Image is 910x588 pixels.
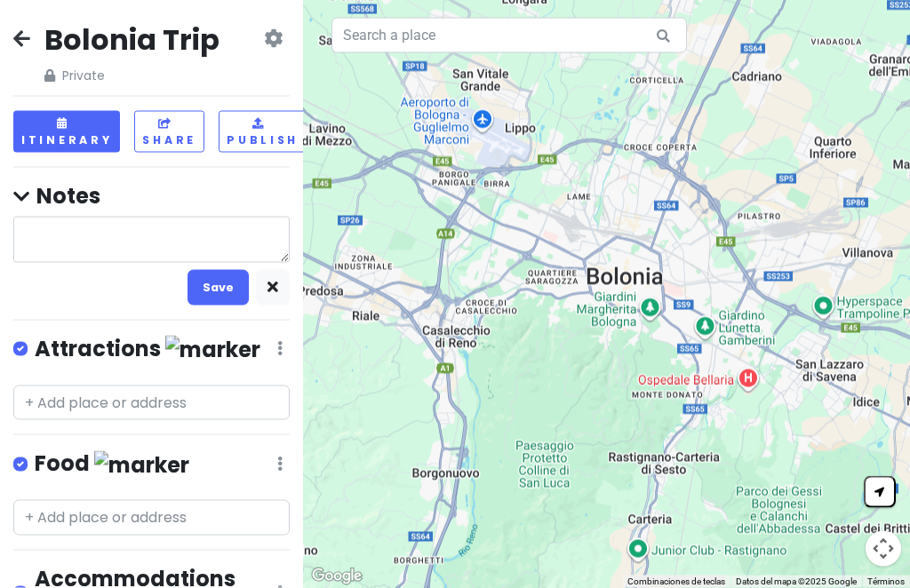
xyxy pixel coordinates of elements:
button: Save [188,270,249,305]
span: Datos del mapa ©2025 Google [736,576,857,586]
button: Share [134,111,204,153]
h2: Bolonia Trip [44,21,220,59]
button: Controles de visualización del mapa [866,531,901,567]
input: + Add place or address [13,500,290,536]
button: Combinaciones de teclas [627,576,725,588]
h4: Attractions [35,335,260,364]
img: marker [94,451,189,479]
h4: Notes [13,182,290,210]
img: Google [307,565,366,588]
a: Abre esta zona en Google Maps (se abre en una nueva ventana) [307,565,366,588]
input: + Add place or address [13,385,290,421]
img: marker [165,336,260,363]
span: Private [44,66,220,85]
input: Search a place [331,18,687,53]
button: Publish [219,111,307,153]
a: Términos (se abre en una nueva pestaña) [867,576,905,586]
button: Itinerary [13,111,120,153]
h4: Food [35,449,189,479]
